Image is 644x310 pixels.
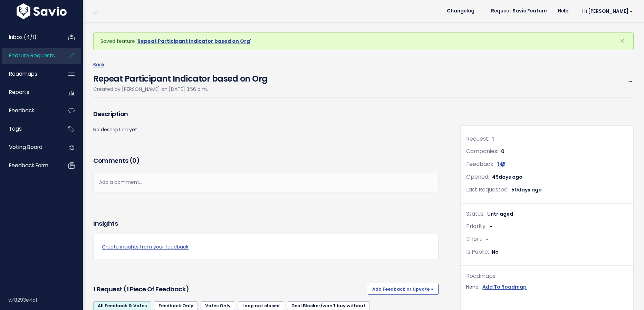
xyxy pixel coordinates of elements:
h3: Description [93,109,439,119]
span: Effort: [466,235,483,243]
a: Help [552,6,574,16]
span: 0 [501,148,504,155]
a: 1 [497,161,505,168]
div: None. [466,283,628,291]
span: 1 [492,135,494,142]
a: Create insights from your feedback [102,243,430,251]
a: Feedback form [2,158,57,173]
a: Reports [2,84,57,100]
button: Close [613,33,632,49]
a: Voting Board [2,139,57,155]
span: 49 [492,173,522,180]
span: - [486,236,488,243]
div: Roadmaps [466,271,628,281]
div: Saved feature ' ' [93,32,634,50]
span: Feedback: [466,160,494,168]
span: Inbox (4/1) [9,34,37,41]
h4: Repeat Participant Indicator based on Org [93,69,268,85]
span: days ago [499,173,522,180]
h3: 1 Request (1 piece of Feedback) [93,284,365,294]
img: logo-white.9d6f32f41409.svg [15,3,68,19]
span: Untriaged [487,210,513,217]
span: Companies: [466,147,498,155]
a: Feedback [2,103,57,119]
span: Feature Requests [9,52,55,59]
a: Repeat Participant Indicator based on Org [137,38,250,45]
a: Add To Roadmap [482,283,527,291]
span: days ago [518,186,542,193]
h3: Insights [93,219,118,228]
span: Status: [466,210,484,218]
p: No description yet. [93,125,439,134]
button: Add Feedback or Upvote [368,284,439,295]
div: v.f8293e4a1 [8,291,83,309]
span: Tags [9,125,22,132]
span: Reports [9,88,29,96]
a: Inbox (4/1) [2,29,57,45]
a: Request Savio Feature [486,6,552,16]
span: Last Requested: [466,186,509,194]
span: 50 [511,186,542,193]
span: Hi [PERSON_NAME] [582,9,633,14]
span: Roadmaps [9,70,37,77]
a: Roadmaps [2,66,57,82]
span: Opened: [466,173,489,181]
a: Feature Requests [2,48,57,64]
span: × [620,35,625,47]
span: Priority: [466,222,487,230]
span: Created by [PERSON_NAME] on [DATE] 3:56 p.m. [93,86,208,93]
span: No [492,248,499,255]
span: Is Public: [466,248,489,256]
span: 0 [132,156,136,165]
a: Back [93,61,105,68]
span: Request: [466,135,489,143]
span: Changelog [447,9,474,13]
span: 1 [497,161,499,168]
a: Hi [PERSON_NAME] [574,6,638,17]
span: - [489,223,492,230]
span: Feedback form [9,162,48,169]
span: Voting Board [9,143,42,151]
span: Feedback [9,107,34,114]
h3: Comments ( ) [93,156,439,166]
div: Add a comment... [93,172,439,192]
a: Tags [2,121,57,137]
